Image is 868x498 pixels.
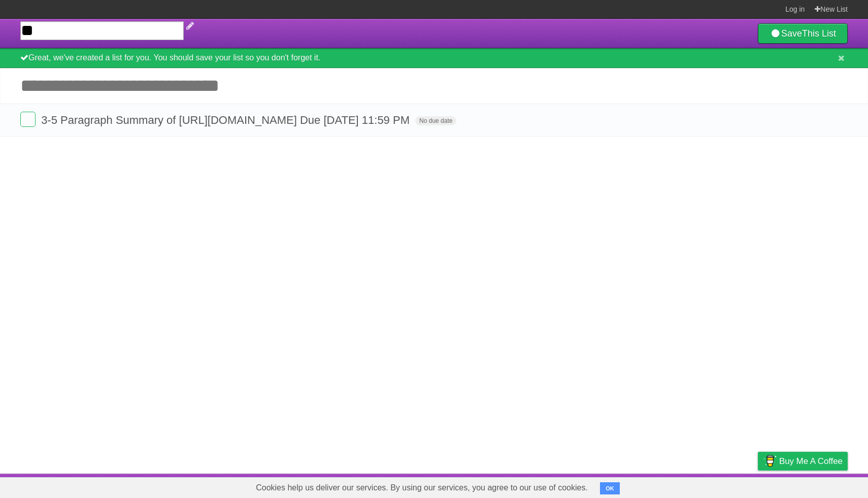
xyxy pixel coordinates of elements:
[600,482,620,494] button: OK
[779,452,843,470] span: Buy me a coffee
[246,478,598,498] span: Cookies help us deliver our services. By using our services, you agree to our use of cookies.
[763,452,777,470] img: Buy me a coffee
[623,476,644,495] a: About
[41,114,412,126] span: 3-5 Paragraph Summary of [URL][DOMAIN_NAME] Due [DATE] 11:59 PM
[758,452,848,471] a: Buy me a coffee
[784,476,848,495] a: Suggest a feature
[745,476,771,495] a: Privacy
[710,476,732,495] a: Terms
[758,23,848,44] a: SaveThis List
[656,476,697,495] a: Developers
[802,28,836,39] b: This List
[20,112,36,127] label: Done
[415,116,456,125] span: No due date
